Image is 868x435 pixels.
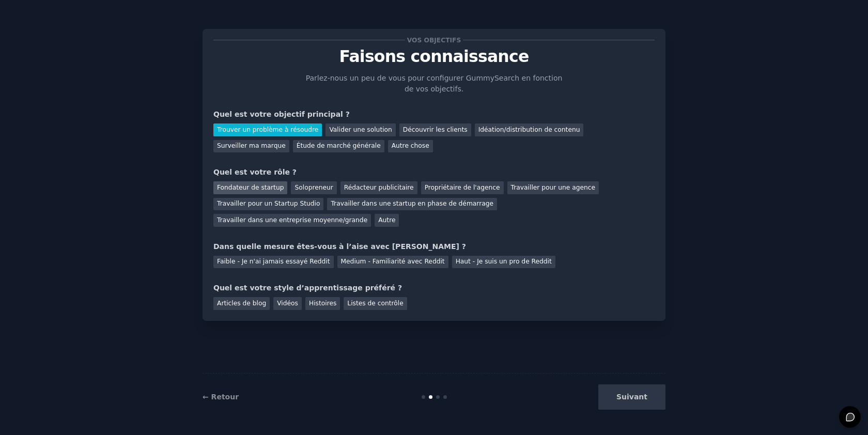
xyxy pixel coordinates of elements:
font: Étude de marché générale [297,142,381,149]
font: Articles de blog [217,300,266,307]
font: Vidéos [277,300,298,307]
font: Quel est votre objectif principal ? [213,110,350,118]
font: Vos objectifs [407,37,461,44]
font: Fondateur de startup [217,184,284,191]
font: Travailler pour un Startup Studio [217,200,320,207]
font: Travailler dans une startup en phase de démarrage [331,200,493,207]
font: Surveiller ma marque [217,142,286,149]
font: Solopreneur [295,184,333,191]
font: Histoires [309,300,336,307]
font: Idéation/distribution de contenu [478,126,580,133]
font: Travailler pour une agence [511,184,595,191]
font: Parlez-nous un peu de vous pour configurer GummySearch en fonction de vos objectifs. [306,74,563,93]
font: Listes de contrôle [347,300,403,307]
font: Autre [378,216,395,224]
font: Rédacteur publicitaire [344,184,414,191]
font: Medium - Familiarité avec Reddit [341,258,445,265]
font: Autre chose [392,142,429,149]
font: Découvrir les clients [403,126,468,133]
font: Quel est votre rôle ? [213,168,297,176]
font: Travailler dans une entreprise moyenne/grande [217,216,367,224]
font: Trouver un problème à résoudre [217,126,318,133]
a: ← Retour [203,393,239,401]
font: Haut - Je suis un pro de Reddit [456,258,552,265]
font: Faisons connaissance [339,47,529,66]
font: Propriétaire de l'agence [425,184,500,191]
font: Faible - Je n'ai jamais essayé Reddit [217,258,330,265]
font: Dans quelle mesure êtes-vous à l’aise avec [PERSON_NAME] ? [213,242,466,251]
font: Quel est votre style d’apprentissage préféré ? [213,284,402,292]
font: Valider une solution [329,126,392,133]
